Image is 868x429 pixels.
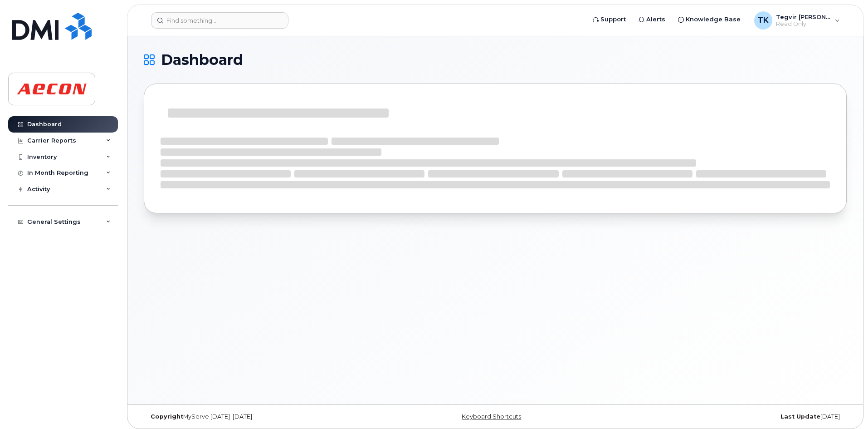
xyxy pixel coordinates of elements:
div: MyServe [DATE]–[DATE] [144,413,378,420]
span: Dashboard [161,53,243,67]
a: Keyboard Shortcuts [462,413,521,420]
div: [DATE] [612,413,847,420]
strong: Copyright [151,413,183,420]
strong: Last Update [780,413,820,420]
